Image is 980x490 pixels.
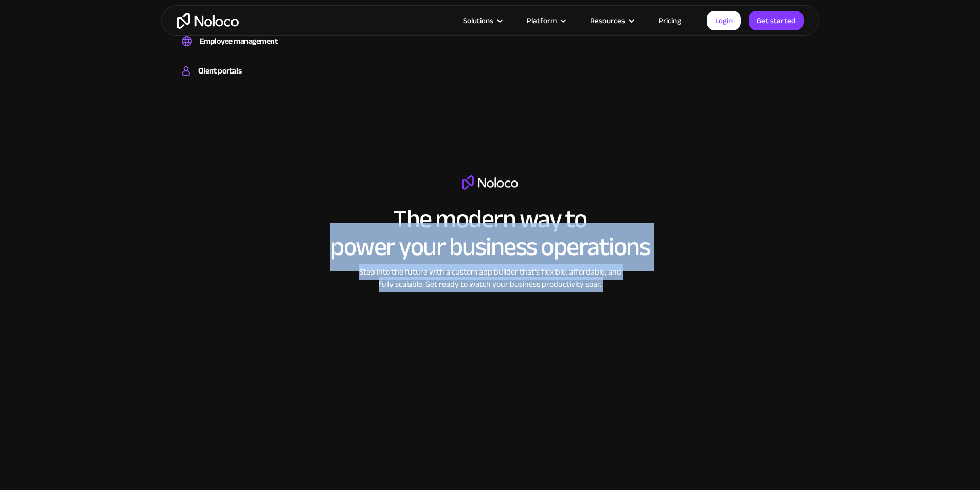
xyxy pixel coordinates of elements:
[450,14,514,27] div: Solutions
[514,14,577,27] div: Platform
[354,266,627,291] div: Step into the future with a custom app builder that’s flexible, affordable, and fully scalable. G...
[527,14,557,27] div: Platform
[577,14,646,27] div: Resources
[177,13,239,29] a: home
[463,14,493,27] div: Solutions
[182,49,367,52] div: Easily manage employee information, track performance, and handle HR tasks from a single platform.
[198,63,241,79] div: Client portals
[749,11,804,30] a: Get started
[707,11,741,30] a: Login
[330,205,650,261] h2: The modern way to power your business operations
[182,79,367,82] div: Build a secure, fully-branded, and personalized client portal that lets your customers self-serve.
[590,14,625,27] div: Resources
[646,14,694,27] a: Pricing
